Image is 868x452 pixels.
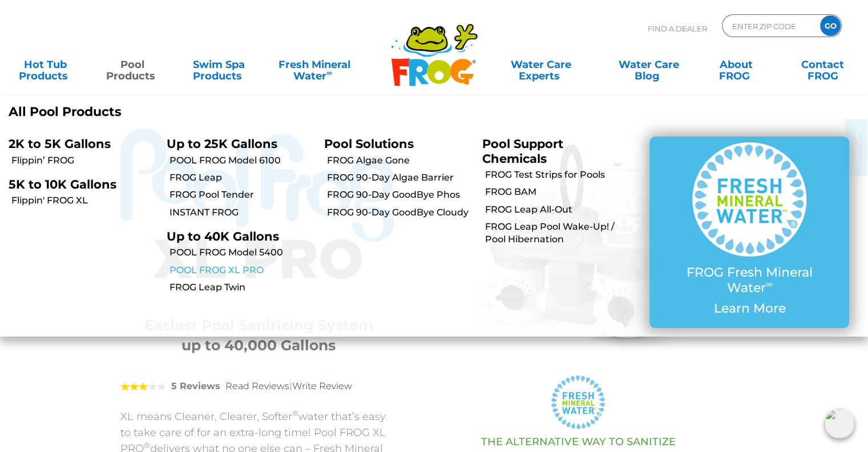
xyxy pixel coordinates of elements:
a: FROG Leap Pool Wake-Up! / Pool Hibernation [485,221,632,246]
p: 2K to 5K Gallons [9,137,150,151]
a: Water CareExperts [486,53,596,76]
span: 3 [120,382,148,391]
p: Up to 40K Gallons [167,229,308,243]
sup: ∞ [765,278,772,290]
a: FROG Leap All-Out [485,203,632,216]
input: GO [820,15,841,36]
a: Write Review [292,381,352,391]
a: FROG Fresh Mineral Water∞ Learn More [672,142,826,322]
a: Read Reviews [225,381,289,391]
a: FROG Leap [169,171,316,184]
p: 5K to 10K Gallons [9,177,150,191]
input: Zip Code Form [731,18,808,34]
a: FROG Test Strips for Pools [485,169,632,181]
a: Flippin’ FROG [11,154,158,167]
a: AboutFROG [702,53,769,76]
a: FROG Algae Gone [327,154,474,167]
a: POOL FROG Model 6100 [169,154,316,167]
a: Water CareBlog [615,53,683,76]
h3: THE ALTERNATIVE WAY TO SANITIZE [426,436,731,447]
a: POOL FROG Model 5400 [169,246,316,259]
sup: ® [292,409,298,418]
a: Swim SpaProducts [185,53,253,76]
a: FROG 90-Day Algae Barrier [327,171,474,184]
img: openIcon [825,409,854,438]
a: Flippin' FROG XL [11,194,158,207]
a: FROG 90-Day GoodBye Phos [327,189,474,201]
strong: 5 Reviews [171,381,220,391]
p: Pool Support Chemicals [482,137,623,165]
a: ContactFROG [789,53,857,76]
a: FROG Leap Twin [169,281,316,294]
p: Up to 25K Gallons [167,137,308,151]
a: Fresh MineralWater∞ [272,53,357,76]
p: Learn More [672,301,826,316]
p: FROG Fresh Mineral Water [672,265,826,295]
a: Pool Solutions [324,137,414,151]
sup: ∞ [326,68,332,77]
a: FROG 90-Day GoodBye Cloudy [327,206,474,219]
a: Hot TubProducts [11,53,79,76]
div: | [120,364,397,409]
p: Find A Dealer [648,14,707,43]
a: PoolProducts [98,53,165,76]
a: FROG BAM [485,186,632,198]
a: FROG Pool Tender [169,189,316,201]
a: POOL FROG XL PRO [169,264,316,277]
sup: ® [144,441,150,450]
a: INSTANT FROG [169,206,316,219]
a: All Pool Products [9,105,425,119]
